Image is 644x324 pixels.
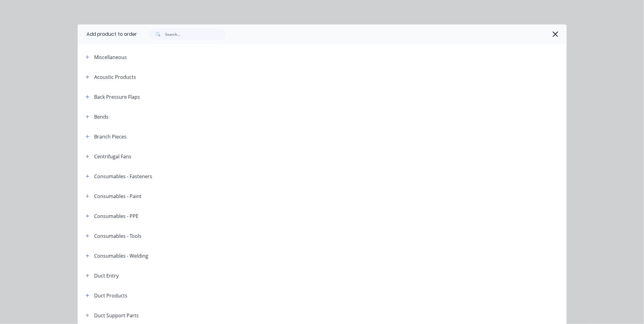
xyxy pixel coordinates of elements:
[94,292,128,299] div: Duct Products
[94,212,139,220] div: Consumables - PPE
[165,28,226,40] input: Search...
[94,93,140,101] div: Back Pressure Flaps
[94,133,127,140] div: Branch Pieces
[94,272,119,279] div: Duct Entry
[94,312,139,319] div: Duct Support Parts
[94,153,132,160] div: Centrifugal Fans
[94,73,136,81] div: Acoustic Products
[78,24,137,44] div: Add product to order
[94,173,153,180] div: Consumables - Fasteners
[94,232,142,240] div: Consumables - Tools
[94,193,142,200] div: Consumables - Paint
[94,53,127,61] div: Miscellaneous
[94,252,149,260] div: Consumables - Welding
[94,113,109,120] div: Bends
